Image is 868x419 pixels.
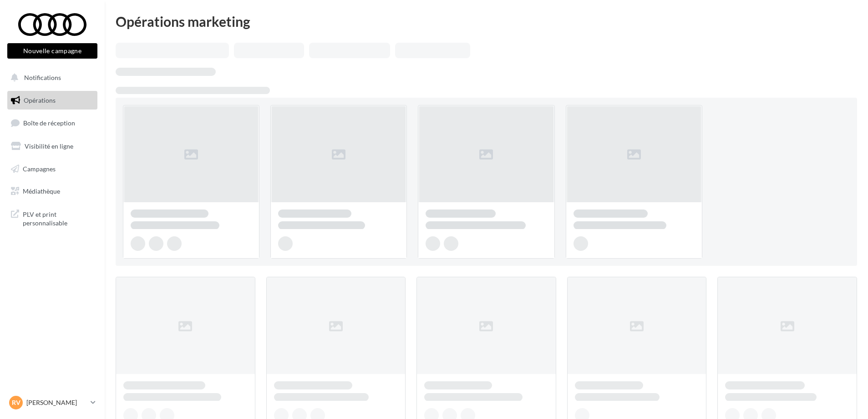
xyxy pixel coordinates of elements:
[23,187,60,195] span: Médiathèque
[5,205,99,231] a: PLV et print personnalisable
[5,182,99,201] a: Médiathèque
[5,137,99,156] a: Visibilité en ligne
[24,74,61,81] span: Notifications
[23,208,94,228] span: PLV et print personnalisable
[116,15,857,28] div: Opérations marketing
[5,91,99,110] a: Opérations
[5,113,99,133] a: Boîte de réception
[7,394,97,411] a: RV [PERSON_NAME]
[24,96,56,104] span: Opérations
[7,43,97,59] button: Nouvelle campagne
[5,68,96,87] button: Notifications
[23,165,56,172] span: Campagnes
[23,119,75,127] span: Boîte de réception
[12,398,20,407] span: RV
[5,160,99,179] a: Campagnes
[25,142,73,150] span: Visibilité en ligne
[26,398,87,407] p: [PERSON_NAME]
